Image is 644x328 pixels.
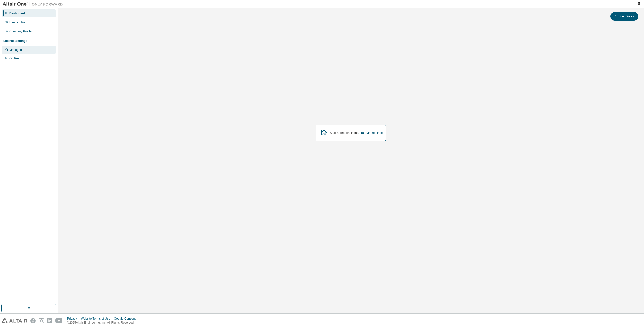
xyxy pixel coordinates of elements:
[9,20,25,24] div: User Profile
[67,321,139,325] p: © 2025 Altair Engineering, Inc. All Rights Reserved.
[30,318,36,323] img: facebook.svg
[81,317,114,321] div: Website Terms of Use
[358,131,383,135] a: Altair Marketplace
[2,318,27,323] img: altair_logo.svg
[610,12,638,21] button: Contact Sales
[39,318,44,323] img: instagram.svg
[55,318,63,323] img: youtube.svg
[9,29,32,33] div: Company Profile
[3,2,65,7] img: Altair One
[47,318,52,323] img: linkedin.svg
[67,317,81,321] div: Privacy
[9,56,21,60] div: On Prem
[9,11,25,15] div: Dashboard
[9,48,22,52] div: Managed
[114,317,138,321] div: Cookie Consent
[330,131,383,135] div: Start a free trial in the
[3,39,27,43] div: License Settings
